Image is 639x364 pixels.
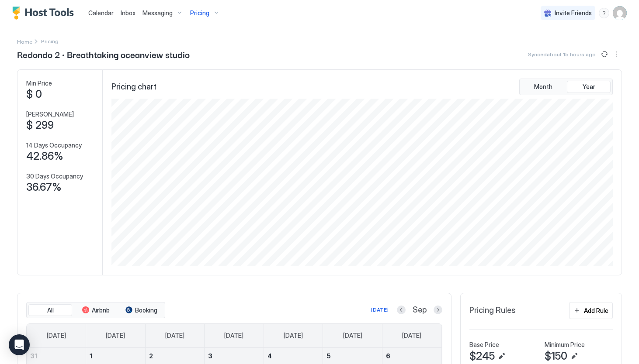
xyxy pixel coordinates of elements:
[382,348,441,364] a: September 6, 2025
[545,341,585,349] span: Minimum Price
[413,305,427,315] span: Sep
[386,352,390,360] span: 6
[599,49,610,59] button: Sync prices
[30,352,37,360] span: 31
[519,79,613,95] div: tab-group
[26,172,83,180] span: 30 Days Occupancy
[584,306,608,315] div: Add Rule
[402,332,421,340] span: [DATE]
[26,302,165,319] div: tab-group
[121,9,135,17] span: Inbox
[41,38,59,45] span: Breadcrumb
[555,9,592,17] span: Invite Friends
[142,9,173,17] span: Messaging
[90,352,92,360] span: 1
[26,150,63,163] span: 42.86%
[146,348,205,364] a: September 2, 2025
[165,332,184,340] span: [DATE]
[224,332,243,340] span: [DATE]
[9,334,30,355] div: Open Intercom Messenger
[135,306,157,314] span: Booking
[469,341,499,349] span: Base Price
[88,9,114,17] span: Calendar
[47,306,54,314] span: All
[27,348,86,364] a: August 31, 2025
[264,348,323,364] a: September 4, 2025
[74,304,118,316] button: Airbnb
[611,49,622,59] button: More options
[92,306,110,314] span: Airbnb
[97,324,134,347] a: Monday
[47,332,66,340] span: [DATE]
[371,306,389,314] div: [DATE]
[86,348,145,364] a: September 1, 2025
[370,305,390,315] button: [DATE]
[613,6,627,20] div: User profile
[208,352,212,360] span: 3
[569,302,613,319] button: Add Rule
[497,351,507,361] button: Edit
[397,306,406,314] button: Previous month
[583,83,595,91] span: Year
[17,37,32,46] a: Home
[26,110,74,118] span: [PERSON_NAME]
[26,119,54,132] span: $ 299
[393,324,430,347] a: Saturday
[275,324,312,347] a: Thursday
[545,350,567,363] span: $150
[121,8,135,17] a: Inbox
[323,348,382,364] a: September 5, 2025
[17,38,32,45] span: Home
[215,324,252,347] a: Wednesday
[26,88,42,101] span: $ 0
[434,306,442,314] button: Next month
[156,324,193,347] a: Tuesday
[190,9,209,17] span: Pricing
[26,79,52,87] span: Min Price
[26,141,82,149] span: 14 Days Occupancy
[28,304,72,316] button: All
[611,49,622,59] div: menu
[149,352,153,360] span: 2
[38,324,75,347] a: Sunday
[205,348,264,364] a: September 3, 2025
[521,81,565,93] button: Month
[26,181,62,194] span: 36.67%
[569,351,580,361] button: Edit
[284,332,303,340] span: [DATE]
[17,48,190,61] span: Redondo 2 · Breathtaking oceanview studio
[469,350,495,363] span: $245
[88,8,114,17] a: Calendar
[106,332,125,340] span: [DATE]
[17,37,32,46] div: Breadcrumb
[326,352,331,360] span: 5
[469,306,516,316] span: Pricing Rules
[534,83,552,91] span: Month
[12,7,78,20] a: Host Tools Logo
[111,82,156,92] span: Pricing chart
[334,324,371,347] a: Friday
[119,304,163,316] button: Booking
[343,332,362,340] span: [DATE]
[567,81,611,93] button: Year
[599,8,609,18] div: menu
[528,51,596,58] span: Synced about 15 hours ago
[267,352,272,360] span: 4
